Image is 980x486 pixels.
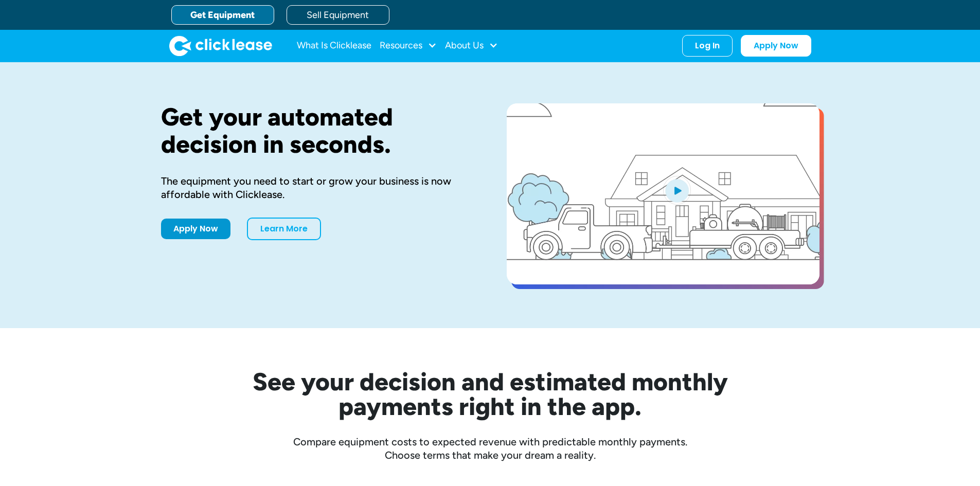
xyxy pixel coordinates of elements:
[169,35,272,56] a: home
[507,103,819,284] a: open lightbox
[169,35,272,56] img: Clicklease logo
[202,369,778,419] h2: See your decision and estimated monthly payments right in the app.
[380,35,437,56] div: Resources
[161,219,230,239] a: Apply Now
[161,103,474,158] h1: Get your automated decision in seconds.
[663,176,691,205] img: Blue play button logo on a light blue circular background
[445,35,498,56] div: About Us
[297,35,371,56] a: What Is Clicklease
[171,5,274,25] a: Get Equipment
[287,5,389,25] a: Sell Equipment
[695,41,720,51] div: Log In
[247,218,321,240] a: Learn More
[741,35,811,57] a: Apply Now
[161,435,819,462] div: Compare equipment costs to expected revenue with predictable monthly payments. Choose terms that ...
[161,174,474,201] div: The equipment you need to start or grow your business is now affordable with Clicklease.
